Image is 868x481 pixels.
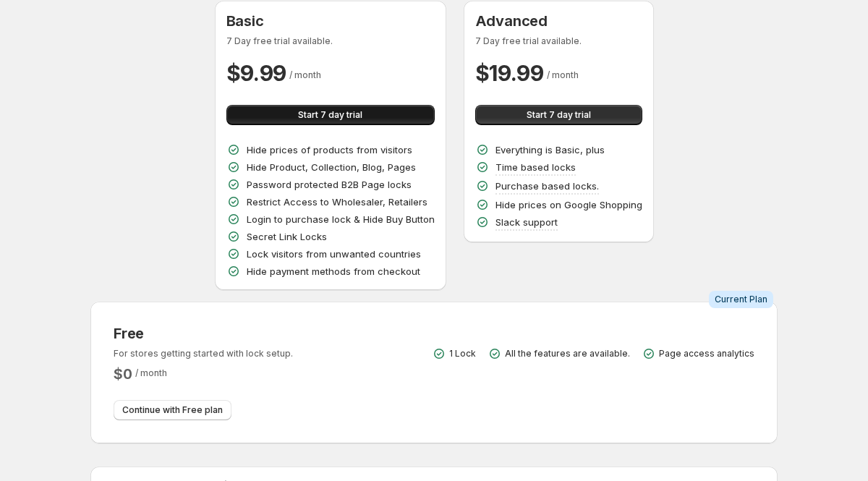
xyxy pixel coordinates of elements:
p: Secret Link Locks [247,229,327,244]
p: Hide prices of products from visitors [247,142,412,157]
span: / month [547,69,579,80]
h2: $ 9.99 [226,59,287,88]
h2: $ 19.99 [475,59,544,88]
span: Continue with Free plan [122,404,223,416]
p: Hide Product, Collection, Blog, Pages [247,160,416,174]
p: 7 Day free trial available. [475,35,642,47]
p: Purchase based locks. [495,179,599,193]
p: Slack support [495,215,558,229]
h3: Advanced [475,12,642,30]
p: Lock visitors from unwanted countries [247,247,421,261]
p: Password protected B2B Page locks [247,177,412,192]
p: For stores getting started with lock setup. [114,348,293,359]
p: Everything is Basic, plus [495,142,605,157]
p: Page access analytics [659,348,754,359]
p: Restrict Access to Wholesaler, Retailers [247,195,427,209]
span: Start 7 day trial [527,109,591,121]
button: Start 7 day trial [226,105,435,125]
span: / month [135,367,167,378]
p: All the features are available. [505,348,630,359]
h2: $ 0 [114,365,132,383]
button: Start 7 day trial [475,105,642,125]
h3: Basic [226,12,435,30]
p: 7 Day free trial available. [226,35,435,47]
p: Hide prices on Google Shopping [495,197,642,212]
h3: Free [114,325,293,342]
p: 1 Lock [449,348,476,359]
p: Hide payment methods from checkout [247,264,420,278]
span: Current Plan [715,294,767,305]
button: Continue with Free plan [114,400,231,420]
p: Login to purchase lock & Hide Buy Button [247,212,435,226]
p: Time based locks [495,160,576,174]
span: Start 7 day trial [298,109,362,121]
span: / month [289,69,321,80]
